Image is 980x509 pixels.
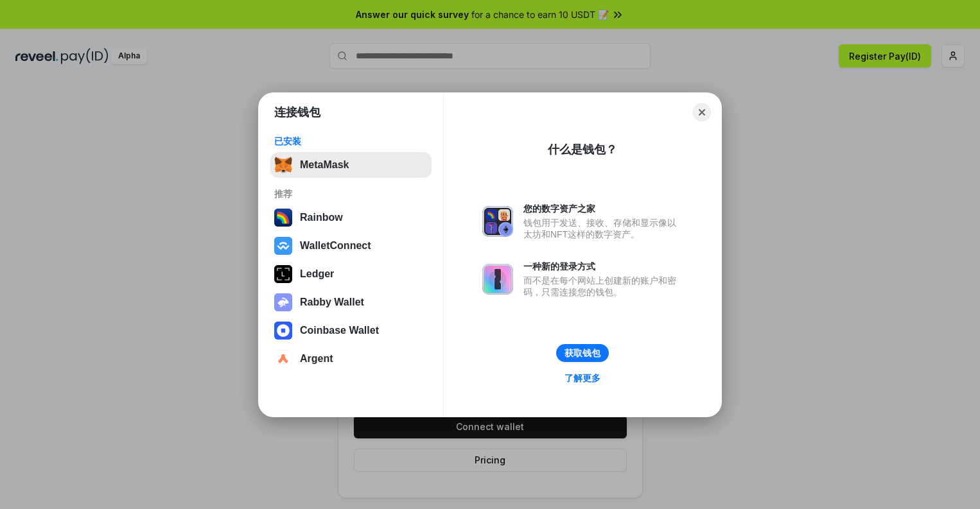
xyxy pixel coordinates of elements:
div: Argent [300,353,333,365]
div: MetaMask [300,159,349,171]
div: Coinbase Wallet [300,325,379,336]
div: 钱包用于发送、接收、存储和显示像以太坊和NFT这样的数字资产。 [523,217,683,240]
button: Rabby Wallet [270,289,432,315]
button: 获取钱包 [556,344,609,362]
div: Rabby Wallet [300,297,364,308]
div: Ledger [300,268,334,280]
div: 什么是钱包？ [548,142,617,157]
div: Rainbow [300,212,343,223]
button: MetaMask [270,152,432,178]
button: Close [693,103,711,121]
button: Ledger [270,261,432,287]
a: 了解更多 [557,370,608,386]
h1: 连接钱包 [274,105,320,120]
button: Coinbase Wallet [270,318,432,343]
img: svg+xml,%3Csvg%20xmlns%3D%22http%3A%2F%2Fwww.w3.org%2F2000%2Fsvg%22%20fill%3D%22none%22%20viewBox... [274,293,292,311]
button: WalletConnect [270,233,432,259]
img: svg+xml,%3Csvg%20xmlns%3D%22http%3A%2F%2Fwww.w3.org%2F2000%2Fsvg%22%20width%3D%2228%22%20height%3... [274,265,292,283]
div: 而不是在每个网站上创建新的账户和密码，只需连接您的钱包。 [523,275,683,298]
img: svg+xml,%3Csvg%20width%3D%22120%22%20height%3D%22120%22%20viewBox%3D%220%200%20120%20120%22%20fil... [274,209,292,227]
button: Argent [270,346,432,372]
img: svg+xml,%3Csvg%20fill%3D%22none%22%20height%3D%2233%22%20viewBox%3D%220%200%2035%2033%22%20width%... [274,156,292,174]
div: 获取钱包 [564,347,600,359]
img: svg+xml,%3Csvg%20width%3D%2228%22%20height%3D%2228%22%20viewBox%3D%220%200%2028%2028%22%20fill%3D... [274,237,292,255]
img: svg+xml,%3Csvg%20width%3D%2228%22%20height%3D%2228%22%20viewBox%3D%220%200%2028%2028%22%20fill%3D... [274,322,292,340]
div: 了解更多 [564,372,600,384]
div: 推荐 [274,188,428,200]
div: 您的数字资产之家 [523,203,683,214]
button: Rainbow [270,205,432,230]
div: 一种新的登录方式 [523,261,683,272]
img: svg+xml,%3Csvg%20width%3D%2228%22%20height%3D%2228%22%20viewBox%3D%220%200%2028%2028%22%20fill%3D... [274,350,292,368]
div: WalletConnect [300,240,371,252]
img: svg+xml,%3Csvg%20xmlns%3D%22http%3A%2F%2Fwww.w3.org%2F2000%2Fsvg%22%20fill%3D%22none%22%20viewBox... [482,206,513,237]
img: svg+xml,%3Csvg%20xmlns%3D%22http%3A%2F%2Fwww.w3.org%2F2000%2Fsvg%22%20fill%3D%22none%22%20viewBox... [482,264,513,295]
div: 已安装 [274,135,428,147]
